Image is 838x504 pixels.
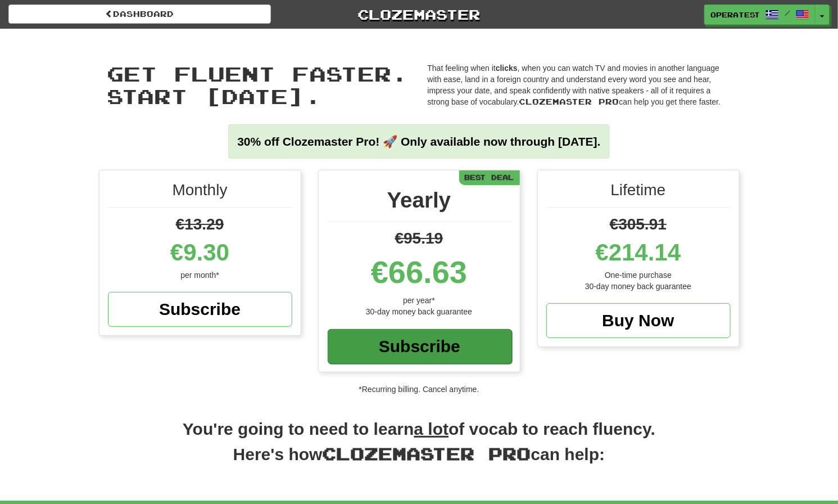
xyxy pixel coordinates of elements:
[395,229,443,247] span: €95.19
[108,236,292,269] div: €9.30
[428,62,731,107] p: That feeling when it , when you can watch TV and movies in another language with ease, land in a ...
[99,417,740,478] h2: You're going to need to learn of vocab to reach fluency. Here's how can help:
[328,329,512,364] div: Subscribe
[108,269,292,281] div: per month*
[546,236,731,269] div: €214.14
[107,61,409,108] span: Get fluent faster. Start [DATE].
[546,281,731,292] div: 30-day money back guarantee
[8,4,271,24] a: Dashboard
[704,4,816,25] a: OPERATEST /
[459,170,520,184] div: Best Deal
[546,303,731,338] a: Buy Now
[414,420,449,438] u: a lot
[710,10,760,20] span: OPERATEST
[323,443,531,463] span: Clozemaster Pro
[176,215,224,233] span: €13.29
[108,179,292,208] div: Monthly
[237,135,600,148] strong: 30% off Clozemaster Pro! 🚀 Only available now through [DATE].
[327,184,511,222] div: Yearly
[785,9,790,17] span: /
[519,97,619,106] span: Clozemaster Pro
[327,328,511,363] a: Subscribe
[546,179,731,208] div: Lifetime
[327,295,511,306] div: per year*
[108,292,292,327] a: Subscribe
[327,250,511,295] div: €66.63
[327,306,511,317] div: 30-day money back guarantee
[546,269,731,281] div: One-time purchase
[288,4,550,24] a: Clozemaster
[610,215,667,233] span: €305.91
[496,64,518,73] strong: clicks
